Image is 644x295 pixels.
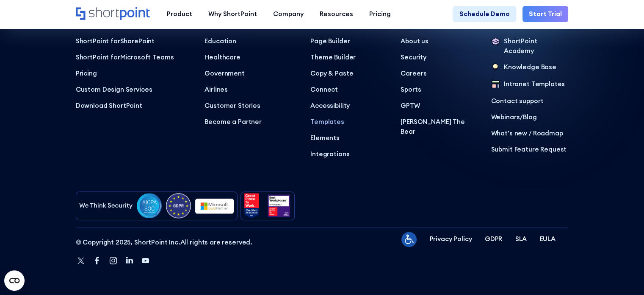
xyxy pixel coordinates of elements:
[205,85,297,95] a: Airlines
[108,256,118,266] a: Instagram
[273,9,304,19] div: Company
[205,101,297,111] a: Customer Stories
[320,9,353,19] div: Resources
[310,69,388,79] a: Copy & Paste
[491,79,568,90] a: Intranet Templates
[401,85,478,95] a: Sports
[310,37,388,46] a: Page Builder
[265,6,312,22] a: Company
[205,69,297,79] a: Government
[515,234,527,244] a: SLA
[539,234,555,244] a: EULA
[491,37,568,56] a: ShortPoint Academy
[167,9,192,19] div: Product
[491,96,568,106] a: Contact support
[310,133,388,143] a: Elements
[124,256,134,266] a: Linkedin
[522,6,568,22] a: Start Trial
[310,117,388,127] a: Templates
[310,101,388,111] a: Accessibility
[523,113,536,121] a: Blog
[4,270,25,291] button: Open CMP widget
[491,113,520,121] a: Webinars
[401,69,478,79] a: Careers
[76,85,192,95] a: Custom Design Services
[504,37,568,56] p: ShortPoint Academy
[310,149,388,159] a: Integrations
[76,37,192,46] a: ShortPoint forSharePoint
[159,6,200,22] a: Product
[602,254,644,295] iframe: Chat Widget
[401,101,478,111] a: GPTW
[504,62,556,73] p: Knowledge Base
[92,256,102,266] a: Facebook
[401,117,478,137] a: [PERSON_NAME] The Bear
[76,256,86,267] a: Twitter
[76,7,151,21] a: Home
[141,256,150,266] a: Youtube
[76,37,120,45] span: ShortPoint for
[369,9,391,19] div: Pricing
[453,6,516,22] a: Schedule Demo
[76,101,192,111] a: Download ShortPoint
[208,9,257,19] div: Why ShortPoint
[491,62,568,73] a: Knowledge Base
[485,234,502,244] a: GDPR
[76,238,180,246] span: © Copyright 2025, ShortPoint Inc.
[205,117,297,127] a: Become a Partner
[361,6,399,22] a: Pricing
[491,112,568,122] p: /
[312,6,361,22] a: Resources
[76,53,192,62] a: ShortPoint forMicrosoft Teams
[491,129,568,138] a: What's new / Roadmap
[76,37,192,46] p: SharePoint
[76,238,252,247] p: All rights are reserved.
[76,53,120,61] span: ShortPoint for
[429,234,472,244] a: Privacy Policy
[401,37,478,46] a: About us
[76,53,192,62] p: Microsoft Teams
[491,145,568,155] a: Submit Feature Request
[310,85,388,95] a: Connect
[504,79,565,90] p: Intranet Templates
[205,37,297,46] a: Education
[200,6,265,22] a: Why ShortPoint
[401,53,478,62] a: Security
[76,69,192,79] a: Pricing
[205,53,297,62] a: Healthcare
[310,53,388,62] a: Theme Builder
